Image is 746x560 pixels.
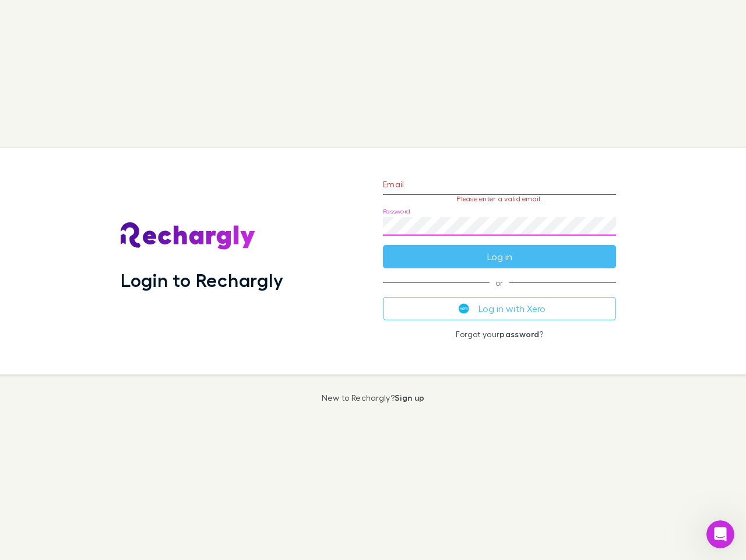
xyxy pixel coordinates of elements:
[322,393,425,402] p: New to Rechargly?
[121,269,283,291] h1: Login to Rechargly
[383,207,410,216] label: Password
[383,195,616,203] p: Please enter a valid email.
[383,245,616,268] button: Log in
[499,329,539,339] a: password
[121,222,256,250] img: Rechargly's Logo
[383,297,616,320] button: Log in with Xero
[383,330,616,339] p: Forgot your ?
[706,520,734,548] iframe: Intercom live chat
[459,303,469,314] img: Xero's logo
[395,393,424,402] a: Sign up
